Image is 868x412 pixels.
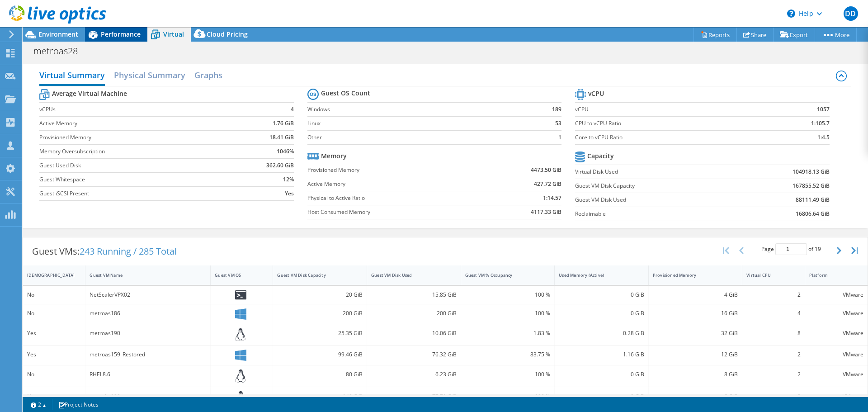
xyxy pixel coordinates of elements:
[746,308,800,318] div: 4
[277,328,363,338] div: 25.35 GiB
[559,350,644,360] div: 1.16 GiB
[465,272,540,278] div: Guest VM % Occupancy
[809,350,863,360] div: VMware
[653,328,738,338] div: 32 GiB
[321,152,347,161] b: Memory
[575,105,763,114] label: vCPU
[588,89,604,98] b: vCPU
[307,133,528,142] label: Other
[465,308,551,318] div: 100 %
[465,290,551,300] div: 100 %
[465,369,551,379] div: 100 %
[809,290,863,300] div: VMware
[746,328,800,338] div: 8
[114,66,185,84] h2: Physical Summary
[90,290,206,300] div: NetScalerVPX02
[371,290,457,300] div: 15.85 GiB
[277,272,352,278] div: Guest VM Disk Capacity
[811,119,830,128] b: 1:105.7
[736,28,774,42] a: Share
[796,195,830,204] b: 88111.49 GiB
[24,399,52,410] a: 2
[653,369,738,379] div: 8 GiB
[277,350,363,360] div: 99.46 GiB
[693,28,737,42] a: Reports
[587,152,614,161] b: Capacity
[817,133,830,142] b: 1:4.5
[27,350,81,360] div: Yes
[23,237,186,265] div: Guest VMs:
[817,105,830,114] b: 1057
[552,105,561,114] b: 189
[307,119,528,128] label: Linux
[277,369,363,379] div: 80 GiB
[796,209,830,218] b: 16806.64 GiB
[39,147,233,156] label: Memory Oversubscription
[283,175,294,184] b: 12%
[194,66,222,84] h2: Graphs
[558,133,561,142] b: 1
[809,369,863,379] div: VMware
[575,133,763,142] label: Core to vCPU Ratio
[277,308,363,318] div: 200 GiB
[101,30,141,38] span: Performance
[285,189,294,198] b: Yes
[746,272,789,278] div: Virtual CPU
[273,119,294,128] b: 1.76 GiB
[809,308,863,318] div: VMware
[531,208,561,217] b: 4117.33 GiB
[559,391,644,401] div: 0 GiB
[90,391,206,401] div: metrobs100
[809,272,853,278] div: Platform
[371,369,457,379] div: 6.23 GiB
[465,391,551,401] div: 100 %
[575,195,736,204] label: Guest VM Disk Used
[746,369,800,379] div: 2
[809,391,863,401] div: VMware
[653,391,738,401] div: 6 GiB
[534,180,561,189] b: 427.72 GiB
[52,89,127,98] b: Average Virtual Machine
[39,105,233,114] label: vCPUs
[815,28,857,42] a: More
[39,66,105,86] h2: Virtual Summary
[27,328,81,338] div: Yes
[746,290,800,300] div: 2
[27,369,81,379] div: No
[575,181,736,190] label: Guest VM Disk Capacity
[27,290,81,300] div: No
[761,243,821,255] span: Page of
[307,105,528,114] label: Windows
[809,328,863,338] div: VMware
[559,328,644,338] div: 0.28 GiB
[793,181,830,190] b: 167855.52 GiB
[307,180,482,189] label: Active Memory
[307,166,482,175] label: Provisioned Memory
[371,350,457,360] div: 76.32 GiB
[90,369,206,379] div: RHEL8.6
[39,189,233,198] label: Guest iSCSI Present
[215,272,258,278] div: Guest VM OS
[90,350,206,360] div: metroas159_Restored
[815,245,821,253] span: 19
[575,167,736,176] label: Virtual Disk Used
[277,147,294,156] b: 1046%
[559,272,633,278] div: Used Memory (Active)
[371,328,457,338] div: 10.06 GiB
[371,391,457,401] div: 77.71 GiB
[543,194,561,203] b: 1:14.57
[844,6,858,21] span: DD
[291,105,294,114] b: 4
[775,243,807,255] input: jump to page
[307,194,482,203] label: Physical to Active Ratio
[559,369,644,379] div: 0 GiB
[163,30,184,38] span: Virtual
[465,328,551,338] div: 1.83 %
[269,133,294,142] b: 18.41 GiB
[793,167,830,176] b: 104918.13 GiB
[52,399,105,410] a: Project Notes
[90,328,206,338] div: metroas190
[39,133,233,142] label: Provisioned Memory
[575,119,763,128] label: CPU to vCPU Ratio
[39,119,233,128] label: Active Memory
